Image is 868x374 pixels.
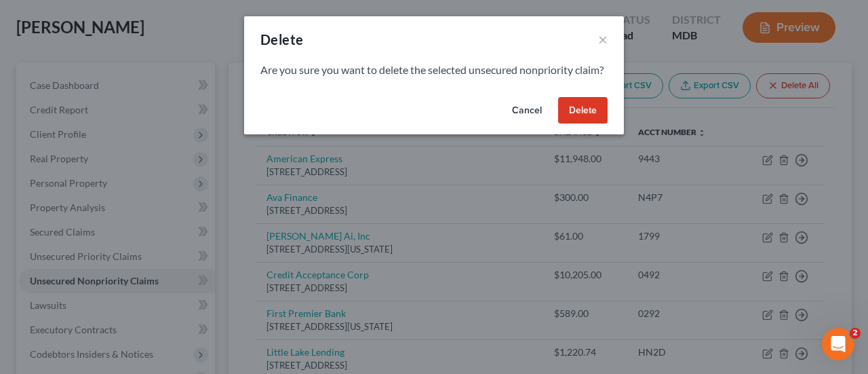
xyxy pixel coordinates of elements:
[260,62,608,78] p: Are you sure you want to delete the selected unsecured nonpriority claim?
[501,97,553,124] button: Cancel
[822,328,854,360] iframe: Intercom live chat
[598,31,608,48] button: ×
[260,30,303,49] div: Delete
[850,328,861,339] span: 2
[558,97,608,124] button: Delete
